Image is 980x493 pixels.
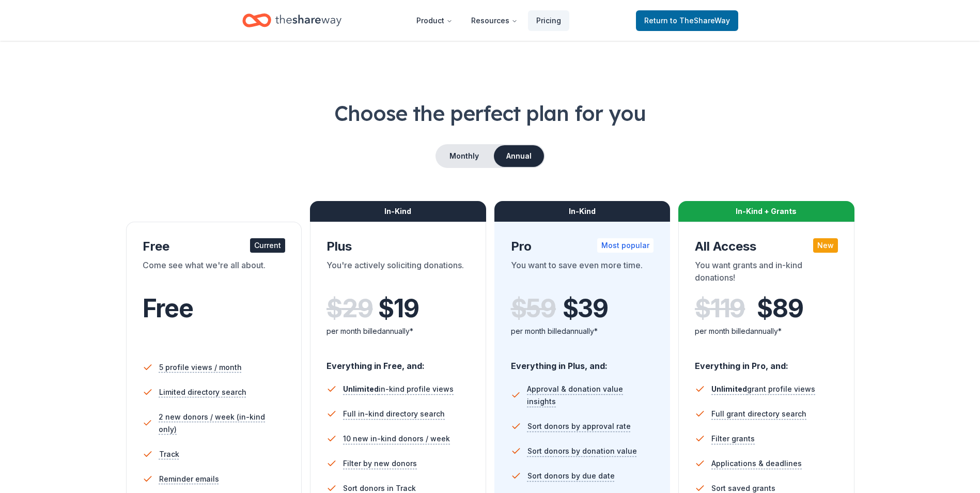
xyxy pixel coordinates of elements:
span: Sort donors by due date [527,470,615,482]
button: Product [408,10,461,31]
div: Current [250,238,285,253]
a: Pricing [528,10,569,31]
span: Return [644,14,730,27]
span: 10 new in-kind donors / week [343,433,450,445]
div: Plus [326,238,470,255]
span: Track [159,448,179,460]
span: $ 19 [378,294,418,323]
span: $ 39 [563,294,608,323]
div: Free [143,238,286,255]
div: per month billed annually* [511,325,654,337]
div: You want to save even more time. [511,259,654,288]
span: Sort donors by approval rate [527,420,631,433]
span: Filter by new donors [343,457,417,470]
h1: Choose the perfect plan for you [41,99,939,128]
div: Everything in Plus, and: [511,351,654,373]
span: 2 new donors / week (in-kind only) [159,411,285,436]
span: Unlimited [711,384,747,393]
button: Monthly [437,145,492,167]
div: In-Kind [310,201,486,222]
div: Most popular [597,238,654,253]
span: in-kind profile views [343,384,454,393]
a: Home [242,8,341,33]
div: per month billed annually* [326,325,470,337]
div: All Access [695,238,838,255]
div: You want grants and in-kind donations! [695,259,838,288]
span: Full in-kind directory search [343,408,445,420]
span: $ 89 [757,294,803,323]
span: Approval & donation value insights [527,383,654,408]
div: New [813,238,838,253]
div: In-Kind + Grants [678,201,854,222]
span: Reminder emails [159,473,219,485]
nav: Main [408,8,569,33]
span: Full grant directory search [711,408,806,420]
span: Sort donors by donation value [527,445,637,457]
span: Unlimited [343,384,379,393]
span: Limited directory search [159,386,246,398]
button: Annual [494,145,544,167]
div: Everything in Pro, and: [695,351,838,373]
span: Filter grants [711,433,755,445]
a: Returnto TheShareWay [636,10,738,31]
div: Come see what we're all about. [143,259,286,288]
button: Resources [463,10,526,31]
div: In-Kind [494,201,671,222]
span: to TheShareWay [670,16,730,25]
span: Applications & deadlines [711,457,802,470]
div: per month billed annually* [695,325,838,337]
div: You're actively soliciting donations. [326,259,470,288]
div: Pro [511,238,654,255]
div: Everything in Free, and: [326,351,470,373]
span: 5 profile views / month [159,361,242,374]
span: Free [143,293,193,323]
span: grant profile views [711,384,815,393]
